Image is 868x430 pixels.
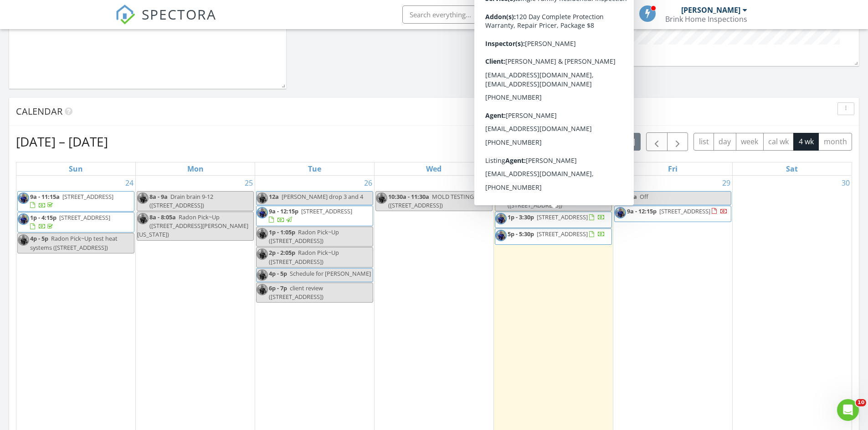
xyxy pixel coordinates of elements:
a: Sunday [67,162,85,175]
button: week [736,133,764,151]
span: 9a - 10a [508,192,529,201]
a: 1p - 4:15p [STREET_ADDRESS] [17,212,134,233]
span: 10:30a - 11:30a [388,192,429,201]
span: Radon Pick~Up ([STREET_ADDRESS]) [269,228,339,245]
a: Thursday [544,162,562,175]
span: 9a - 12:15p [269,207,298,215]
input: Search everything... [402,5,585,24]
button: cal wk [763,133,794,151]
a: Saturday [784,162,800,175]
span: [STREET_ADDRESS] [537,213,588,221]
span: [STREET_ADDRESS] [659,207,710,215]
span: 9a - 11:15a [30,192,60,201]
span: 12a [627,192,637,201]
span: Drain brain 9-12 ([STREET_ADDRESS]) [149,192,213,209]
button: [DATE] [607,133,641,151]
img: img_2666v2_cropped.jpg [257,284,268,295]
span: 8a - 8:05a [149,213,176,221]
img: img_2666v2_cropped.jpg [615,192,626,204]
span: Radon Pick~Up ([STREET_ADDRESS]) [269,248,339,265]
span: Radon Pick~Up test heat systems ([STREET_ADDRESS]) [30,234,118,251]
div: [PERSON_NAME] [681,5,740,15]
img: img_2666v2_cropped.jpg [137,213,149,224]
img: img_2666v2_cropped.jpg [137,192,149,204]
a: 1p - 4:15p [STREET_ADDRESS] [30,213,110,230]
button: 4 wk [793,133,819,151]
a: 9a - 12:15p [STREET_ADDRESS] [614,206,731,222]
a: Go to August 30, 2025 [840,176,852,190]
a: 9a - 11:15a [STREET_ADDRESS] [30,192,113,209]
a: Go to August 26, 2025 [362,176,374,190]
span: 6p - 7p [269,284,287,292]
span: 1p - 1:05p [269,228,295,236]
a: 1p - 3:30p [STREET_ADDRESS] [495,212,612,228]
span: 12a [269,192,279,201]
button: month [818,133,852,151]
div: Brink Home Inspections [665,15,747,24]
img: img_2666v2_cropped.jpg [615,207,626,218]
span: MOLD TESTING ([STREET_ADDRESS]) [388,192,474,209]
span: Schedule for [PERSON_NAME] [290,269,371,278]
span: client review ([STREET_ADDRESS]) [269,284,324,301]
a: Go to August 28, 2025 [601,176,613,190]
span: Radon Pick~Up ([STREET_ADDRESS][PERSON_NAME][US_STATE]) [137,213,248,238]
a: 9a - 12:15p [STREET_ADDRESS] [269,207,352,224]
span: [STREET_ADDRESS] [537,230,588,238]
span: 10 [856,399,866,406]
span: 4p - 5p [30,234,48,243]
img: img_2666v2_cropped.jpg [257,192,268,204]
img: The Best Home Inspection Software - Spectora [115,5,135,25]
img: img_2666v2_cropped.jpg [495,230,507,241]
span: 5p - 5:30p [508,230,534,238]
h2: [DATE] – [DATE] [16,132,108,151]
img: img_2666v2_cropped.jpg [18,192,29,204]
img: img_2666v2_cropped.jpg [257,207,268,218]
span: 8a - 9a [149,192,168,201]
img: img_2666v2_cropped.jpg [376,192,387,204]
span: [PERSON_NAME] drop 3 and 4 [282,192,363,201]
button: Next [667,132,688,151]
span: [STREET_ADDRESS] [62,192,113,201]
button: Previous [646,132,668,151]
span: SPECTORA [142,5,216,24]
img: img_2666v2_cropped.jpg [257,269,268,281]
span: 4p - 5p [269,269,287,278]
span: Calendar [16,105,62,117]
span: 1p - 3:30p [508,213,534,221]
span: [STREET_ADDRESS] [59,213,110,222]
a: Tuesday [306,162,323,175]
a: SPECTORA [115,12,216,31]
img: img_2666v2_cropped.jpg [257,228,268,239]
img: img_2666v2_cropped.jpg [495,192,507,204]
a: Monday [185,162,205,175]
a: Wednesday [424,162,443,175]
a: Go to August 27, 2025 [482,176,493,190]
button: list [693,133,714,151]
span: 9a - 12:15p [627,207,657,215]
img: img_2666v2_cropped.jpg [18,234,29,246]
span: [STREET_ADDRESS] [301,207,352,215]
span: Off [640,192,648,201]
span: Radon Pick~Up ([STREET_ADDRESS]) [508,192,573,209]
button: day [714,133,736,151]
a: Go to August 24, 2025 [123,176,135,190]
a: 9a - 12:15p [STREET_ADDRESS] [256,206,373,226]
a: 9a - 11:15a [STREET_ADDRESS] [17,191,134,212]
a: Go to August 25, 2025 [243,176,255,190]
a: Friday [666,162,679,175]
a: 5p - 5:30p [STREET_ADDRESS] [495,228,612,245]
span: 2p - 2:05p [269,248,295,257]
a: 9a - 12:15p [STREET_ADDRESS] [627,207,728,215]
img: img_2666v2_cropped.jpg [495,213,507,224]
a: Go to August 29, 2025 [720,176,732,190]
img: img_2666v2_cropped.jpg [18,213,29,225]
a: 1p - 3:30p [STREET_ADDRESS] [508,213,605,221]
span: 1p - 4:15p [30,213,56,222]
a: 5p - 5:30p [STREET_ADDRESS] [508,230,605,238]
img: img_2666v2_cropped.jpg [257,248,268,260]
iframe: Intercom live chat [837,399,859,421]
